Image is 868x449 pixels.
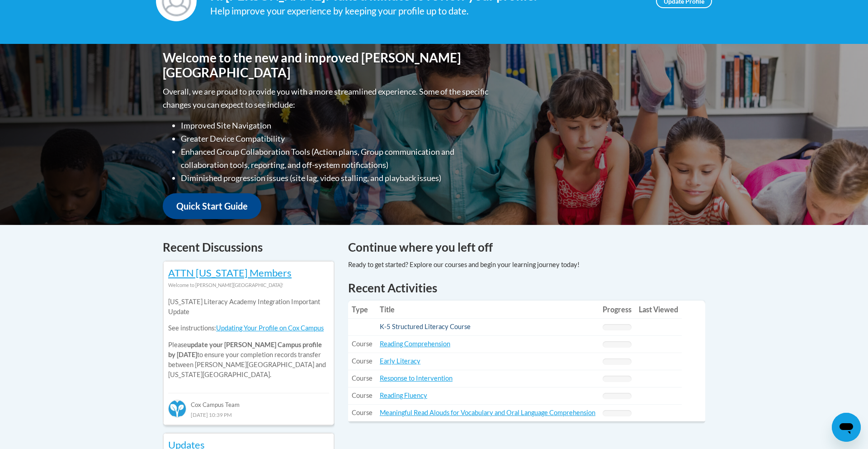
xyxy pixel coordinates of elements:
[348,280,705,296] h1: Recent Activities
[168,393,329,409] div: Cox Campus Team
[380,357,420,365] a: Early Literacy
[163,85,491,111] p: Overall, we are proud to provide you with a more streamlined experience. Some of the specific cha...
[163,239,335,256] h4: Recent Discussions
[348,301,376,319] th: Type
[832,413,861,442] iframe: Button to launch messaging window
[376,301,599,319] th: Title
[168,267,292,279] a: ATTN [US_STATE] Members
[380,392,427,399] a: Reading Fluency
[348,239,705,256] h4: Continue where you left off
[380,323,471,330] a: K-5 Structured Literacy Course
[168,280,329,290] div: Welcome to [PERSON_NAME][GEOGRAPHIC_DATA]!
[352,392,373,399] span: Course
[635,301,682,319] th: Last Viewed
[163,193,261,219] a: Quick Start Guide
[168,400,186,418] img: Cox Campus Team
[216,324,324,332] a: Updating Your Profile on Cox Campus
[181,119,491,132] li: Improved Site Navigation
[168,323,329,333] p: See instructions:
[352,409,373,416] span: Course
[210,4,642,19] div: Help improve your experience by keeping your profile up to date.
[352,340,373,348] span: Course
[599,301,635,319] th: Progress
[168,290,329,387] div: Please to ensure your completion records transfer between [PERSON_NAME][GEOGRAPHIC_DATA] and [US_...
[352,374,373,382] span: Course
[168,297,329,317] p: [US_STATE] Literacy Academy Integration Important Update
[168,410,329,420] div: [DATE] 10:39 PM
[163,50,491,81] h1: Welcome to the new and improved [PERSON_NAME][GEOGRAPHIC_DATA]
[181,132,491,145] li: Greater Device Compatibility
[352,357,373,365] span: Course
[181,145,491,172] li: Enhanced Group Collaboration Tools (Action plans, Group communication and collaboration tools, re...
[380,409,595,416] a: Meaningful Read Alouds for Vocabulary and Oral Language Comprehension
[380,340,450,348] a: Reading Comprehension
[380,374,453,382] a: Response to Intervention
[168,341,322,358] b: update your [PERSON_NAME] Campus profile by [DATE]
[181,172,491,185] li: Diminished progression issues (site lag, video stalling, and playback issues)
